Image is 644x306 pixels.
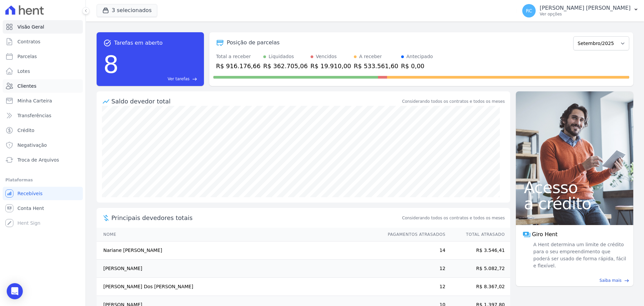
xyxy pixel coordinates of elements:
[316,53,337,60] div: Vencidos
[520,277,629,283] a: Saiba mais east
[263,61,308,71] div: R$ 362.705,06
[103,47,119,82] div: 8
[532,241,627,269] span: A Hent determina um limite de crédito para o seu empreendimento que poderá ser usado de forma ráp...
[17,190,43,197] span: Recebíveis
[3,50,83,63] a: Parcelas
[17,142,47,148] span: Negativação
[3,202,83,215] a: Conta Hent
[97,4,157,17] button: 3 selecionados
[446,228,510,242] th: Total Atrasado
[540,11,631,17] p: Ver opções
[381,242,446,260] td: 14
[111,213,401,222] span: Principais devedores totais
[381,228,446,242] th: Pagamentos Atrasados
[114,39,163,47] span: Tarefas em aberto
[354,61,398,71] div: R$ 533.561,60
[3,124,83,137] a: Crédito
[17,127,35,134] span: Crédito
[17,83,36,89] span: Clientes
[216,61,261,71] div: R$ 916.176,66
[524,195,625,212] span: a crédito
[3,20,83,34] a: Visão Geral
[168,76,190,82] span: Ver tarefas
[624,278,629,283] span: east
[446,278,510,296] td: R$ 8.367,02
[446,260,510,278] td: R$ 5.082,72
[17,205,44,212] span: Conta Hent
[5,176,80,184] div: Plataformas
[401,61,433,71] div: R$ 0,00
[17,38,40,45] span: Contratos
[446,242,510,260] td: R$ 3.546,41
[381,278,446,296] td: 12
[599,277,622,283] span: Saiba mais
[407,53,433,60] div: Antecipado
[17,157,59,163] span: Troca de Arquivos
[517,1,644,20] button: RC [PERSON_NAME] [PERSON_NAME] Ver opções
[17,97,52,104] span: Minha Carteira
[3,138,83,152] a: Negativação
[3,153,83,167] a: Troca de Arquivos
[97,260,381,278] td: [PERSON_NAME]
[121,76,197,82] a: Ver tarefas east
[3,109,83,122] a: Transferências
[3,35,83,48] a: Contratos
[216,53,261,60] div: Total a receber
[3,79,83,93] a: Clientes
[227,39,280,47] div: Posição de parcelas
[17,68,30,75] span: Lotes
[381,260,446,278] td: 12
[532,230,557,238] span: Giro Hent
[540,5,631,11] p: [PERSON_NAME] [PERSON_NAME]
[3,94,83,107] a: Minha Carteira
[359,53,382,60] div: A receber
[524,179,625,195] span: Acesso
[269,53,294,60] div: Liquidados
[7,283,23,299] div: Open Intercom Messenger
[97,278,381,296] td: [PERSON_NAME] Dos [PERSON_NAME]
[17,53,37,60] span: Parcelas
[526,8,532,13] span: RC
[17,112,51,119] span: Transferências
[402,215,505,221] span: Considerando todos os contratos e todos os meses
[3,187,83,200] a: Recebíveis
[111,97,401,106] div: Saldo devedor total
[17,24,44,30] span: Visão Geral
[97,242,381,260] td: Nariane [PERSON_NAME]
[103,39,111,47] span: task_alt
[97,228,381,242] th: Nome
[311,61,351,71] div: R$ 19.910,00
[192,77,197,82] span: east
[3,64,83,78] a: Lotes
[402,98,505,104] div: Considerando todos os contratos e todos os meses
